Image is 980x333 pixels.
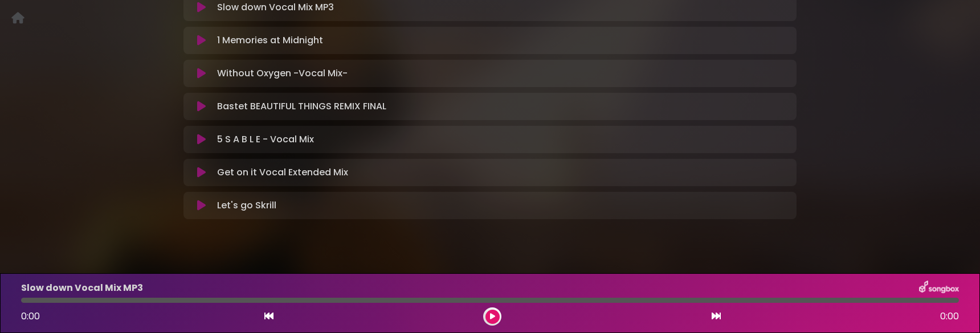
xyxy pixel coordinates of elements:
p: 5 S A B L E - Vocal Mix [217,133,314,146]
p: Slow down Vocal Mix MP3 [217,1,334,14]
p: 1 Memories at Midnight [217,34,323,47]
p: Without Oxygen -Vocal Mix- [217,67,348,80]
p: Get on it Vocal Extended Mix [217,166,348,179]
p: Let's go Skrill [217,199,276,212]
p: Bastet BEAUTIFUL THINGS REMIX FINAL [217,100,386,113]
